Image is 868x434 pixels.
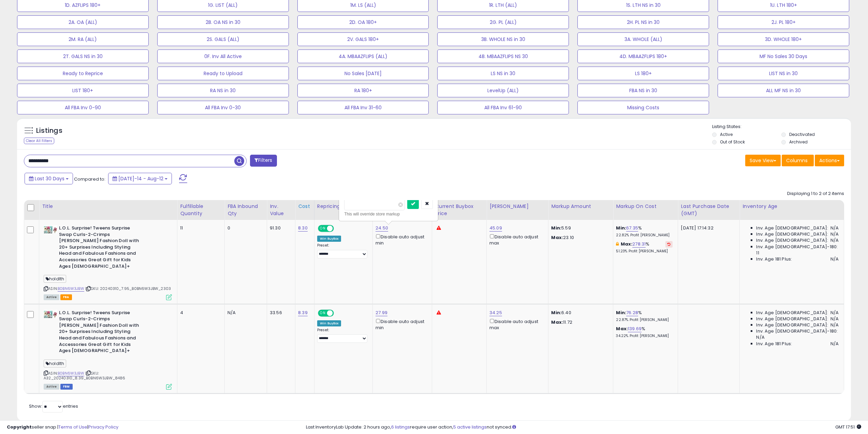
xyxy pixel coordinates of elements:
b: L.O.L. Surprise! Tweens Surprise Swap Curls-2-Crimps [PERSON_NAME] Fashion Doll with 20+ Surprise... [59,310,142,356]
button: Filters [250,155,277,167]
span: Inv. Age [DEMOGRAPHIC_DATA]: [756,316,828,322]
span: N/A [830,231,839,237]
a: 45.09 [489,225,502,232]
div: Preset: [317,328,367,343]
div: Displaying 1 to 2 of 2 items [787,191,844,197]
button: Save View [745,155,781,166]
div: [DATE] 17:14:32 [681,225,734,231]
button: All FBA Inv 31-60 [297,101,429,114]
div: Markup on Cost [616,203,675,210]
span: holdlth [44,275,66,283]
a: 5 active listings [453,424,487,430]
span: OFF [333,226,344,232]
strong: Min: [551,225,561,231]
button: [DATE]-14 - Aug-12 [108,173,172,184]
a: Privacy Policy [88,424,118,430]
p: Listing States: [712,124,851,130]
span: Inv. Age [DEMOGRAPHIC_DATA]-180: [756,328,838,334]
div: Markup Amount [551,203,610,210]
span: All listings currently available for purchase on Amazon [44,294,59,300]
span: [DATE]-14 - Aug-12 [118,175,163,182]
button: LIST 180+ [17,84,149,97]
div: seller snap | | [7,424,118,431]
button: LS 180+ [577,67,709,80]
p: 22.87% Profit [PERSON_NAME] [616,318,673,322]
b: Min: [616,309,626,316]
a: 8.30 [298,225,308,232]
a: 278.31 [632,241,646,248]
a: 76.28 [626,309,638,316]
p: 23.10 [551,235,608,241]
a: 34.25 [489,309,502,316]
button: 3D. WHOLE 180+ [718,32,849,46]
span: N/A [830,341,839,347]
th: The percentage added to the cost of goods (COGS) that forms the calculator for Min & Max prices. [613,200,678,220]
div: Win BuyBox [317,320,341,326]
span: Columns [786,157,808,164]
div: Fulfillable Quantity [180,203,222,217]
p: 22.82% Profit [PERSON_NAME] [616,233,673,238]
p: 6.40 [551,310,608,316]
p: 11.72 [551,319,608,325]
div: Disable auto adjust max [489,318,543,331]
button: ALL MF NS in 30 [718,84,849,97]
div: Clear All Filters [24,138,54,144]
span: Compared to: [74,176,105,182]
a: B0BN6W3JBW [58,286,84,292]
div: Inv. value [270,203,292,217]
label: Deactivated [789,131,815,137]
span: N/A [756,334,764,340]
span: Show: entries [29,403,78,409]
label: Active [720,131,733,137]
button: FBA NS in 30 [577,84,709,97]
b: Max: [621,241,633,247]
div: FBA inbound Qty [227,203,264,217]
span: Inv. Age [DEMOGRAPHIC_DATA]: [756,237,828,243]
div: 91.30 [270,225,290,231]
label: Archived [789,139,808,145]
b: L.O.L. Surprise! Tweens Surprise Swap Curls-2-Crimps [PERSON_NAME] Fashion Doll with 20+ Surprise... [59,225,142,271]
span: 11 [756,250,759,256]
p: 34.22% Profit [PERSON_NAME] [616,334,673,338]
div: % [616,326,673,338]
div: % [616,310,673,322]
button: All FBA Inv 61-90 [437,101,569,114]
button: Ready to Upload [157,67,289,80]
span: All listings currently available for purchase on Amazon [44,384,59,390]
span: Inv. Age 181 Plus: [756,256,792,262]
span: N/A [830,256,839,262]
button: 0F. Inv All Active [157,50,289,63]
button: 4B. MBAAZFLIPS NS 30 [437,50,569,63]
span: ON [319,226,327,232]
div: [PERSON_NAME] [489,203,545,210]
b: Min: [616,225,626,231]
div: 11 [180,225,219,231]
div: 0 [227,225,262,231]
button: 3B. WHOLE NS in 30 [437,32,569,46]
div: Cost [298,203,311,210]
div: This will override store markup [344,211,433,218]
div: N/A [227,310,262,316]
span: 2025-09-12 17:51 GMT [835,424,861,430]
div: Last Purchase Date (GMT) [681,203,737,217]
button: Last 30 Days [25,173,73,184]
strong: Min: [551,309,561,316]
button: Columns [782,155,814,166]
button: 2B. OA NS in 30 [157,15,289,29]
span: N/A [830,322,839,328]
img: 51202eTLVUL._SL40_.jpg [44,225,57,234]
button: 2S. GALS (ALL) [157,32,289,46]
a: 6 listings [391,424,410,430]
span: N/A [830,237,839,243]
button: 2J. PL 180+ [718,15,849,29]
div: Preset: [317,243,367,258]
button: 2G. PL (ALL) [437,15,569,29]
button: Missing Costs [577,101,709,114]
button: All FBA Inv 0-90 [17,101,149,114]
button: 2H. PL NS in 30 [577,15,709,29]
div: % [616,241,673,254]
span: OFF [333,310,344,316]
button: LS NS in 30 [437,67,569,80]
span: | SKU: A32_20240310_8.39_B0BN6W3JBW_8486 [44,370,126,381]
a: Terms of Use [58,424,87,430]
